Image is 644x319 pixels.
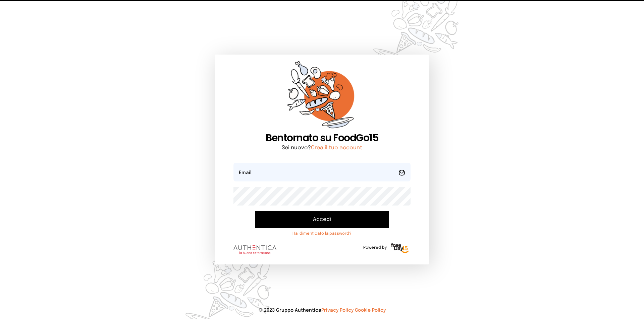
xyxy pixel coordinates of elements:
img: sticker-orange.65babaf.png [287,61,357,132]
p: © 2023 Gruppo Authentica [11,307,633,314]
img: logo.8f33a47.png [233,245,276,254]
a: Cookie Policy [355,308,386,313]
button: Accedi [255,211,389,228]
img: logo-freeday.3e08031.png [389,242,411,255]
h1: Bentornato su FoodGo15 [233,132,411,144]
a: Crea il tuo account [311,145,362,151]
p: Sei nuovo? [233,144,411,152]
a: Privacy Policy [321,308,354,313]
span: Powered by [363,245,387,250]
a: Hai dimenticato la password? [255,231,389,236]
